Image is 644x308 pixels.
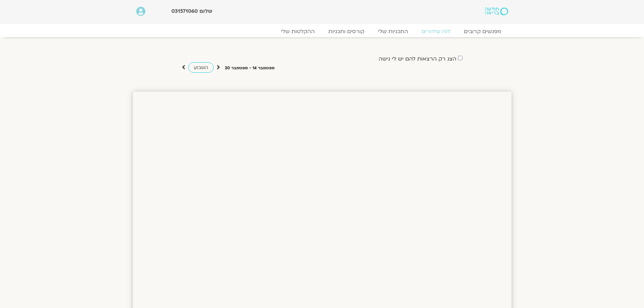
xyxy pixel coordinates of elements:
a: מפגשים קרובים [457,28,508,35]
span: השבוע [194,64,208,71]
p: ספטמבר 14 - ספטמבר 20 [225,65,275,72]
a: השבוע [188,62,214,73]
a: ההקלטות שלי [274,28,321,35]
a: קורסים ותכניות [321,28,371,35]
a: התכניות שלי [371,28,415,35]
label: הצג רק הרצאות להם יש לי גישה [379,56,456,62]
nav: Menu [136,28,508,35]
a: לוח שידורים [415,28,457,35]
span: שלום 031571060 [171,7,212,15]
